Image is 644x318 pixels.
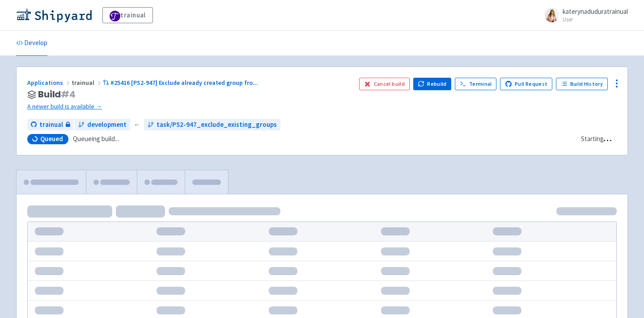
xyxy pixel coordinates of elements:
span: ← [134,120,140,130]
a: development [75,119,130,131]
span: task/PS2-947_exclude_existing_groups [157,120,277,130]
a: Build History [556,78,608,90]
button: Rebuild [413,78,452,90]
span: trainual [72,79,103,87]
a: trainual [102,7,153,23]
span: Queued [40,134,63,143]
span: development [87,120,127,130]
a: Develop [16,31,47,56]
small: User [563,17,628,22]
a: Applications [27,79,72,87]
a: trainual [27,119,74,131]
a: #25416 [PS2-947] Exclude already created group fro... [103,79,259,87]
span: Build [38,89,76,100]
div: Starting [581,134,604,144]
a: task/PS2-947_exclude_existing_groups [144,119,280,131]
button: Cancel build [359,78,410,90]
span: Queueing build... [73,134,119,144]
img: Shipyard logo [16,8,92,22]
span: # 4 [61,88,76,100]
span: trainual [39,120,63,130]
a: katerynaduduratrainual User [539,8,628,22]
span: katerynaduduratrainual [563,7,628,16]
a: Pull Request [500,78,552,90]
span: #25416 [PS2-947] Exclude already created group fro ... [110,79,258,87]
a: A newer build is available → [27,101,352,112]
a: Terminal [455,78,496,90]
